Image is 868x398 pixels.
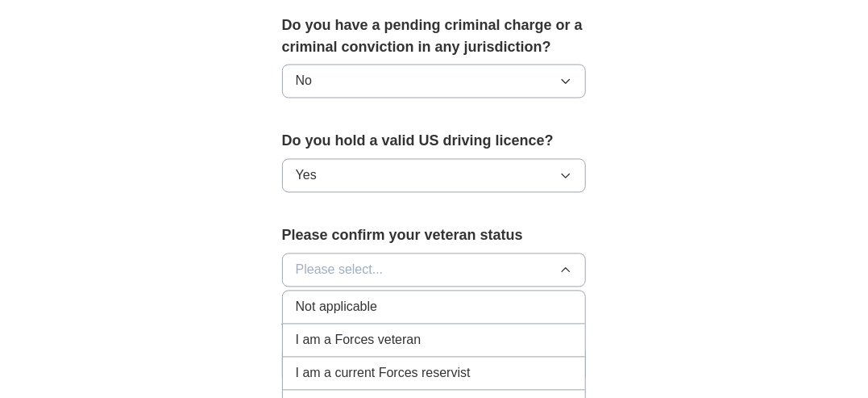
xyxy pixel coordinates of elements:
button: Please select... [282,253,587,287]
label: Do you hold a valid US driving licence? [282,131,587,153]
span: I am a Forces veteran [296,331,422,350]
button: No [282,65,587,98]
span: Yes [296,166,317,186]
span: Please select... [296,261,384,280]
span: Not applicable [296,298,377,317]
button: Yes [282,159,587,193]
label: Do you have a pending criminal charge or a criminal conviction in any jurisdiction? [282,15,587,58]
label: Please confirm your veteran status [282,225,587,247]
span: I am a current Forces reservist [296,364,471,383]
span: No [296,72,312,91]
